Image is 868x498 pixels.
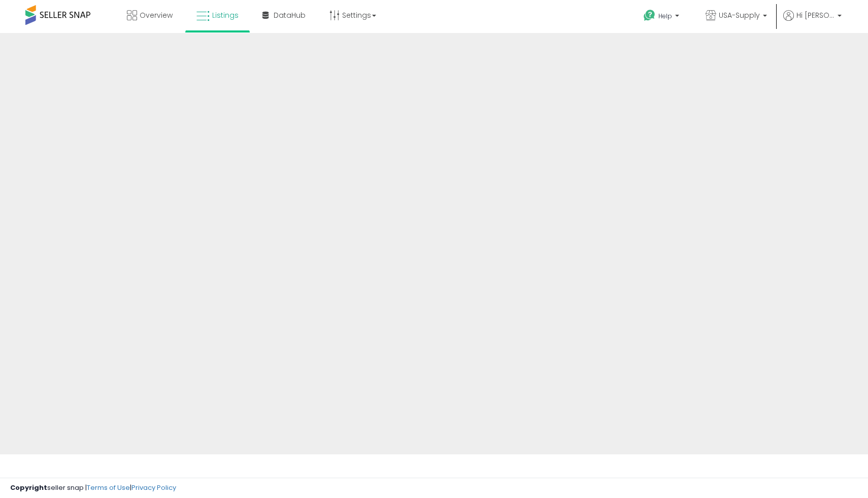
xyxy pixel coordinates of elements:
span: USA-Supply [719,10,760,20]
span: Help [658,12,672,20]
a: Hi [PERSON_NAME] [783,10,842,33]
span: DataHub [274,10,306,20]
a: Help [636,2,689,33]
i: Get Help [643,9,656,22]
span: Listings [212,10,239,20]
span: Overview [140,10,173,20]
span: Hi [PERSON_NAME] [796,10,834,20]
